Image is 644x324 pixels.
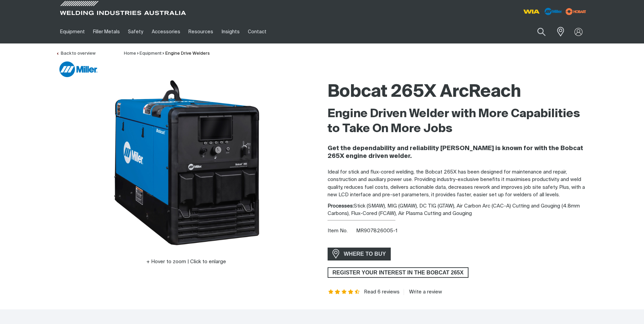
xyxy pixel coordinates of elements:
[328,81,588,103] h1: Bobcat 265X ArcReach
[364,289,400,295] a: Read 6 reviews
[328,227,355,235] span: Item No.
[530,24,553,40] button: Search products
[244,20,271,43] a: Contact
[165,51,210,56] a: Engine Drive Welders
[564,6,588,17] img: miller
[356,228,398,233] span: MR907826005-1
[148,20,184,43] a: Accessories
[328,248,391,260] a: WHERE TO BUY
[328,203,354,209] strong: Processes:
[339,249,390,259] span: WHERE TO BUY
[140,51,162,56] a: Equipment
[521,24,553,40] input: Product name or item number...
[328,168,588,199] p: Ideal for stick and flux-cored welding, the Bobcat 265X has been designed for maintenance and rep...
[217,20,243,43] a: Insights
[56,20,455,43] nav: Main
[124,51,136,56] a: Home
[328,267,469,278] a: REGISTER YOUR INTEREST IN THE BOBCAT 265X
[56,51,95,56] a: Back to overview of Engine Drive Welders
[328,145,588,160] h4: Get the dependability and reliability [PERSON_NAME] is known for with the Bobcat 265X engine driv...
[124,50,210,57] nav: Breadcrumb
[328,290,361,294] span: Rating: 4.5
[184,20,217,43] a: Resources
[328,202,588,218] div: Stick (SMAW), MIG (GMAW), DC TIG (GTAW), Air Carbon Arc (CAC-A) Cutting and Gouging (4.8mm Carbon...
[328,107,588,137] h2: Engine Driven Welder with More Capabilities to Take On More Jobs
[142,258,230,266] button: Hover to zoom | Click to enlarge
[124,20,147,43] a: Safety
[404,289,442,295] a: Write a review
[102,78,271,248] img: Bobcat 265X ArcReach
[56,20,89,43] a: Equipment
[89,20,124,43] a: Filler Metals
[328,267,468,278] span: REGISTER YOUR INTEREST IN THE BOBCAT 265X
